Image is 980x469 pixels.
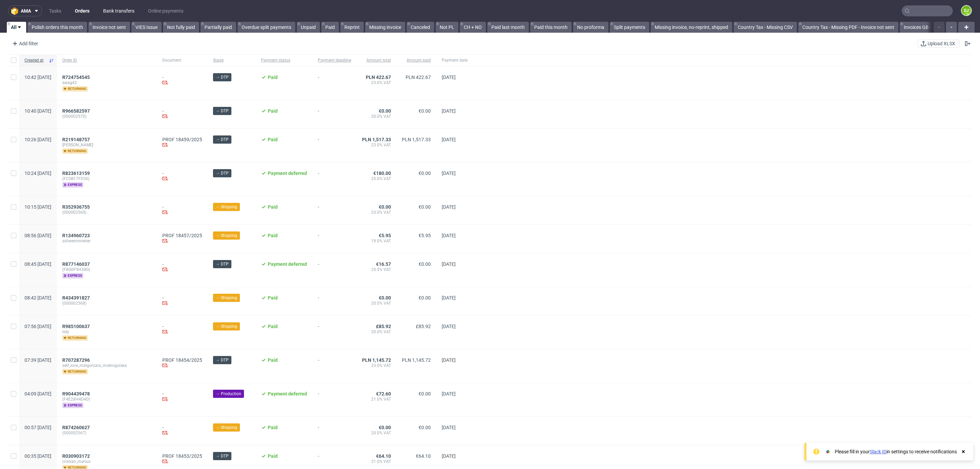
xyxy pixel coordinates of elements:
[268,453,278,459] span: Paid
[318,171,351,188] span: -
[162,425,202,437] div: -
[24,453,51,459] span: 00:35 [DATE]
[926,41,957,46] span: Upload XLSX
[62,108,91,114] a: R966582597
[318,233,351,245] span: -
[406,75,431,80] span: PLN 422.67
[62,324,91,329] a: R985100637
[62,204,91,210] a: R352936755
[318,295,351,307] span: -
[62,369,88,374] span: returning
[62,210,151,215] span: (000002569)
[24,391,51,397] span: 04:09 [DATE]
[62,148,88,154] span: returning
[460,22,486,33] a: CH + NO
[870,449,886,454] a: Slack ID
[62,397,151,402] span: (F4E28H4D4D)
[62,238,151,244] span: schwemmreiter
[268,295,278,301] span: Paid
[268,108,278,114] span: Paid
[416,324,431,329] span: £85.92
[62,80,151,85] span: swag42
[216,453,229,459] span: → DTP
[373,171,391,176] span: €180.00
[419,295,431,301] span: €0.00
[216,170,229,176] span: → DTP
[442,357,456,363] span: [DATE]
[835,448,957,455] div: Please fill in your in settings to receive notifications
[216,74,229,80] span: → DTP
[362,397,391,402] span: 21.0% VAT
[419,391,431,397] span: €0.00
[362,114,391,119] span: 20.0% VAT
[376,453,391,459] span: €64.10
[11,7,21,15] img: logo
[62,425,90,430] span: R874260627
[318,324,351,341] span: -
[62,204,90,210] span: R352936755
[442,425,456,430] span: [DATE]
[442,391,456,397] span: [DATE]
[24,171,51,176] span: 10:24 [DATE]
[798,22,898,33] a: Country Tax - Missing PDF - Invoice not sent
[442,453,456,459] span: [DATE]
[62,335,88,341] span: returning
[442,204,456,210] span: [DATE]
[268,261,307,267] span: Payment deferred
[362,430,391,436] span: 20.0% VAT
[261,58,307,63] span: Payment status
[824,448,831,455] img: Slack
[610,22,649,33] a: Split payments
[962,6,971,15] figcaption: EJ
[62,357,91,363] a: R707287296
[362,363,391,368] span: 23.0% VAT
[419,425,431,430] span: €0.00
[216,391,241,397] span: → Production
[362,210,391,215] span: 23.0% VAT
[419,204,431,210] span: €0.00
[376,261,391,267] span: €16.57
[268,233,278,238] span: Paid
[62,182,83,188] span: express
[297,22,320,33] a: Unpaid
[24,58,46,63] span: Created at
[268,204,278,210] span: Paid
[162,171,202,182] div: -
[379,108,391,114] span: €0.00
[28,22,87,33] a: Polish orders this month
[419,108,431,114] span: €0.00
[62,363,151,368] span: self_love_malgorzata_mokrogulska
[366,75,391,80] span: PLN 422.67
[21,9,31,13] span: ama
[62,58,151,63] span: Order ID
[318,58,351,63] span: Payment deadline
[62,171,90,176] span: R823613159
[362,267,391,272] span: 25.5% VAT
[362,459,391,464] span: 21.0% VAT
[24,137,51,142] span: 10:26 [DATE]
[24,75,51,80] span: 10:42 [DATE]
[163,22,199,33] a: Not fully paid
[268,425,278,430] span: Paid
[362,238,391,244] span: 19.0% VAT
[402,58,431,63] span: Amount paid
[213,58,250,63] span: Stage
[362,176,391,181] span: 25.0% VAT
[216,424,237,431] span: → Shipping
[216,323,237,329] span: → Shipping
[362,58,391,63] span: Amount total
[362,301,391,306] span: 20.0% VAT
[24,261,51,267] span: 08:45 [DATE]
[162,295,202,307] div: -
[62,233,91,238] a: R134960723
[442,75,456,80] span: [DATE]
[216,232,237,239] span: → Shipping
[62,391,91,397] a: R904439478
[442,171,456,176] span: [DATE]
[62,233,90,238] span: R134960723
[268,391,307,397] span: Payment deferred
[442,58,468,63] span: Payment date
[62,108,90,114] span: R966582597
[62,403,83,408] span: express
[379,425,391,430] span: €0.00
